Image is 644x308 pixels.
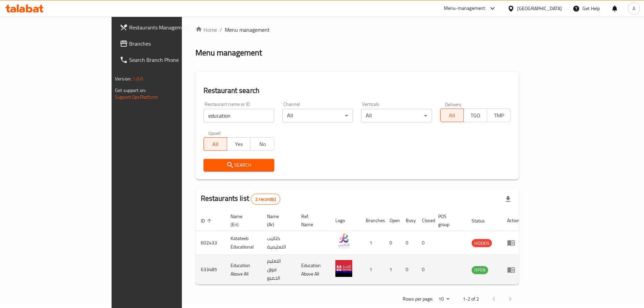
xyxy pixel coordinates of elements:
h2: Menu management [195,47,262,58]
div: Total records count [251,194,280,205]
h2: Restaurant search [204,86,511,96]
span: TGO [467,111,484,120]
th: Open [384,210,400,231]
td: 0 [400,255,416,285]
div: Export file [500,191,516,207]
span: OPEN [472,266,488,274]
span: A [633,5,635,12]
img: Education Above All [335,260,352,277]
span: HIDDEN [472,239,492,247]
td: Education Above All [296,255,330,285]
label: Delivery [445,102,462,106]
h2: Restaurants list [201,193,280,205]
input: Search for restaurant name or ID.. [204,109,274,122]
td: التعليم فوق الجميع [262,255,296,285]
th: Action [502,210,525,231]
td: 0 [400,231,416,255]
a: Search Branch Phone [114,52,219,68]
a: Branches [114,35,219,52]
label: Upsell [208,131,221,135]
span: Version: [115,74,132,83]
span: Restaurants Management [129,23,214,31]
td: 0 [416,255,433,285]
span: 2 record(s) [251,196,280,203]
span: Branches [129,40,214,48]
img: Katateeb Educational [335,233,352,250]
th: Busy [400,210,416,231]
span: 1.0.0 [133,74,143,83]
button: All [440,109,464,122]
span: Get support on: [115,86,146,95]
span: Menu management [225,26,270,34]
td: Katateeb Educational [225,231,262,255]
button: Yes [227,137,251,151]
button: TGO [463,109,487,122]
span: Name (En) [231,212,254,229]
a: Support.OpsPlatform [115,93,158,101]
td: كتاتيب التعليمية [262,231,296,255]
span: All [443,111,461,120]
th: Branches [360,210,384,231]
td: 1 [360,255,384,285]
span: TMP [490,111,508,120]
button: All [204,137,227,151]
td: 1 [360,231,384,255]
span: Status [472,217,494,225]
nav: breadcrumb [195,26,519,34]
span: All [207,139,224,149]
span: No [253,139,271,149]
button: Search [204,159,274,171]
p: Rows per page: [403,295,433,303]
p: 1-2 of 2 [463,295,479,303]
div: Menu-management [444,4,485,13]
div: Menu [507,239,520,247]
div: Rows per page: [436,294,452,304]
span: ID [201,217,214,225]
div: HIDDEN [472,239,492,247]
li: / [220,26,222,34]
span: Search Branch Phone [129,56,214,64]
td: 0 [416,231,433,255]
div: [GEOGRAPHIC_DATA] [517,5,562,12]
td: 0 [384,231,400,255]
button: TMP [487,109,510,122]
div: All [361,109,432,122]
span: Search [209,161,269,169]
div: All [282,109,353,122]
th: Logo [330,210,360,231]
a: Restaurants Management [114,19,219,35]
table: enhanced table [195,210,525,285]
span: Ref. Name [301,212,322,229]
span: Yes [230,139,248,149]
span: POS group [438,212,458,229]
span: Name (Ar) [267,212,288,229]
td: 1 [384,255,400,285]
th: Closed [416,210,433,231]
td: Education Above All [225,255,262,285]
button: No [250,137,274,151]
